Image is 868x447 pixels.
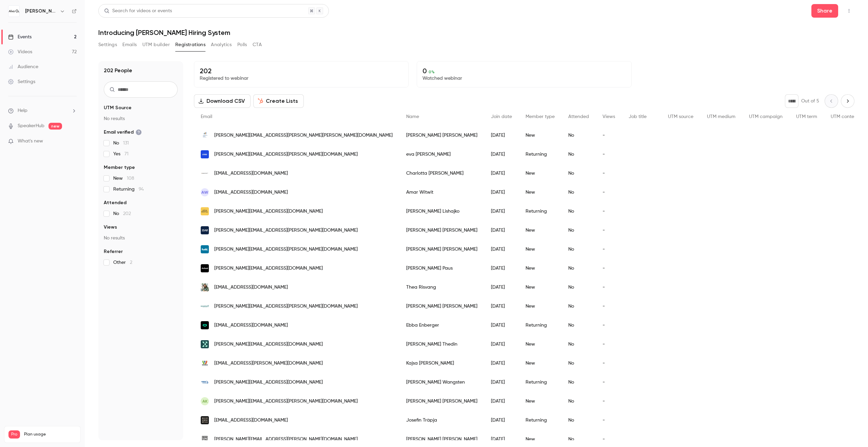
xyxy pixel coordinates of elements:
[253,39,262,50] button: CTA
[519,297,561,316] div: New
[596,259,622,278] div: -
[519,411,561,430] div: Returning
[8,34,32,40] div: Events
[429,70,435,74] span: 0 %
[811,4,838,18] button: Share
[603,114,615,119] span: Views
[130,260,132,265] span: 2
[519,240,561,259] div: New
[201,169,209,177] img: omnistaff.se
[113,175,134,182] span: New
[596,164,622,183] div: -
[399,164,484,183] div: Charlotta [PERSON_NAME]
[629,114,647,119] span: Job title
[399,183,484,202] div: Amar Witwit
[561,126,596,145] div: No
[201,131,209,139] img: jeffersonwells.no
[561,240,596,259] div: No
[98,28,854,37] h1: Introducing [PERSON_NAME] Hiring System
[18,122,44,130] a: SpeakerHub
[104,164,135,171] span: Member type
[122,39,137,50] button: Emails
[113,151,129,157] span: Yes
[399,126,484,145] div: [PERSON_NAME] [PERSON_NAME]
[561,297,596,316] div: No
[484,259,519,278] div: [DATE]
[519,316,561,335] div: Returning
[201,340,209,348] img: evidi.com
[113,259,132,266] span: Other
[25,8,57,15] h6: [PERSON_NAME] Labs
[519,335,561,354] div: New
[201,435,209,443] img: maqs.com
[201,359,209,367] img: workz.se
[406,114,419,119] span: Name
[484,354,519,373] div: [DATE]
[561,164,596,183] div: No
[561,278,596,297] div: No
[484,164,519,183] div: [DATE]
[561,221,596,240] div: No
[484,297,519,316] div: [DATE]
[214,170,288,177] span: [EMAIL_ADDRESS][DOMAIN_NAME]
[214,436,358,443] span: [PERSON_NAME][EMAIL_ADDRESS][PERSON_NAME][DOMAIN_NAME]
[201,321,209,329] img: qliro.com
[18,138,43,145] span: What's new
[668,114,693,119] span: UTM source
[8,48,32,55] div: Videos
[8,430,20,439] span: Pro
[484,373,519,392] div: [DATE]
[399,145,484,164] div: eva [PERSON_NAME]
[596,373,622,392] div: -
[399,354,484,373] div: Kajsa [PERSON_NAME]
[596,183,622,202] div: -
[399,240,484,259] div: [PERSON_NAME] [PERSON_NAME]
[484,316,519,335] div: [DATE]
[596,202,622,221] div: -
[484,240,519,259] div: [DATE]
[399,297,484,316] div: [PERSON_NAME] [PERSON_NAME]
[104,199,126,206] span: Attended
[8,107,77,114] li: help-dropdown-opener
[104,7,172,15] div: Search for videos or events
[484,278,519,297] div: [DATE]
[519,392,561,411] div: New
[399,411,484,430] div: Josefin Träpja
[214,322,288,329] span: [EMAIL_ADDRESS][DOMAIN_NAME]
[201,189,208,195] span: AW
[749,114,783,119] span: UTM campaign
[519,259,561,278] div: New
[214,417,288,424] span: [EMAIL_ADDRESS][DOMAIN_NAME]
[104,115,178,122] p: No results
[123,211,131,216] span: 202
[139,187,144,192] span: 94
[214,303,358,310] span: [PERSON_NAME][EMAIL_ADDRESS][PERSON_NAME][DOMAIN_NAME]
[519,183,561,202] div: New
[596,335,622,354] div: -
[214,189,288,196] span: [EMAIL_ADDRESS][DOMAIN_NAME]
[519,126,561,145] div: New
[201,150,209,158] img: kpmg.se
[596,392,622,411] div: -
[484,183,519,202] div: [DATE]
[596,278,622,297] div: -
[484,221,519,240] div: [DATE]
[561,373,596,392] div: No
[142,39,170,50] button: UTM builder
[399,392,484,411] div: [PERSON_NAME] [PERSON_NAME]
[596,316,622,335] div: -
[211,39,232,50] button: Analytics
[104,224,117,231] span: Views
[214,151,358,158] span: [PERSON_NAME][EMAIL_ADDRESS][PERSON_NAME][DOMAIN_NAME]
[104,66,132,75] h1: 202 People
[484,126,519,145] div: [DATE]
[484,411,519,430] div: [DATE]
[237,39,247,50] button: Polls
[104,235,178,241] p: No results
[707,114,735,119] span: UTM medium
[841,94,854,108] button: Next page
[201,114,212,119] span: Email
[596,297,622,316] div: -
[519,354,561,373] div: New
[596,411,622,430] div: -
